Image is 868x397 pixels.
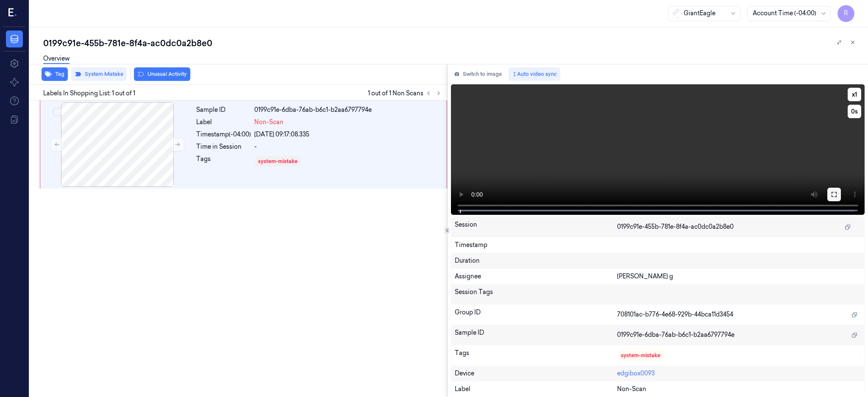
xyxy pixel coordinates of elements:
button: 0s [848,105,861,118]
div: [PERSON_NAME] g [617,272,861,281]
span: Non-Scan [254,118,284,127]
div: Sample ID [196,105,251,114]
span: 0199c91e-455b-781e-8f4a-ac0dc0a2b8e0 [617,222,734,231]
button: R [837,5,854,22]
button: Tag [42,67,68,81]
div: Time in Session [196,142,251,151]
div: system-mistake [258,158,298,165]
div: system-mistake [621,352,660,359]
div: Timestamp [455,241,861,250]
span: 0199c91e-6dba-76ab-b6c1-b2aa6797794e [617,330,734,339]
div: Label [455,385,617,394]
a: Overview [43,54,70,64]
div: Tags [455,349,617,362]
div: Group ID [455,308,617,322]
div: [DATE] 09:17:08.335 [254,130,442,139]
button: Unusual Activity [134,67,190,81]
button: x1 [848,88,861,101]
div: Assignee [455,272,617,281]
div: Session Tags [455,288,617,301]
div: Device [455,369,617,378]
span: Labels In Shopping List: 1 out of 1 [43,89,135,98]
span: 1 out of 1 Non Scans [368,88,444,98]
div: 0199c91e-6dba-76ab-b6c1-b2aa6797794e [254,105,442,114]
button: Auto video sync [509,67,560,81]
div: Sample ID [455,328,617,342]
span: 708101ac-b776-4e68-929b-44bca11d3454 [617,310,733,319]
button: Select row [53,108,61,116]
div: 0199c91e-455b-781e-8f4a-ac0dc0a2b8e0 [43,37,861,49]
div: Tags [196,155,251,168]
button: Switch to image [451,67,505,81]
div: Label [196,118,251,127]
div: edgibox0093 [617,369,861,378]
div: Duration [455,256,861,265]
div: Timestamp (-04:00) [196,130,251,139]
button: System Mistake [71,67,127,81]
div: Session [455,220,617,234]
div: - [254,142,442,151]
span: Non-Scan [617,385,646,394]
